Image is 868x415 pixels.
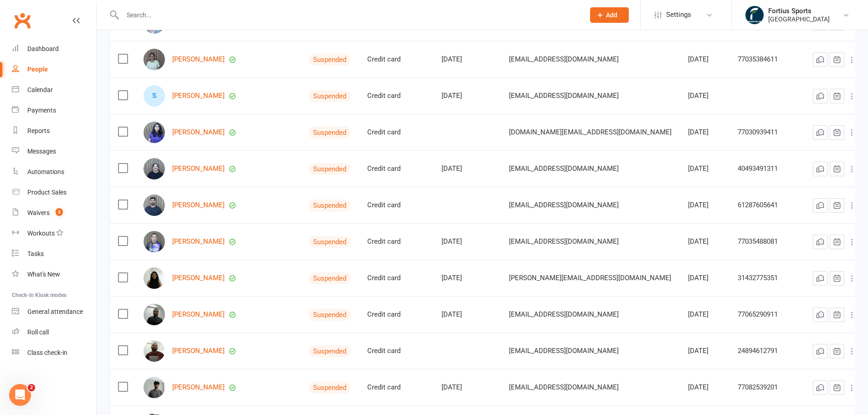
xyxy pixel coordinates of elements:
[367,238,425,246] div: Credit card
[442,238,493,246] div: [DATE]
[12,182,96,203] a: Product Sales
[12,302,96,322] a: General attendance kiosk mode
[56,208,63,216] span: 3
[509,123,672,141] span: [DOMAIN_NAME][EMAIL_ADDRESS][DOMAIN_NAME]
[308,200,351,211] div: Suspended
[308,272,351,284] div: Suspended
[738,347,796,355] div: 24894612791
[12,59,96,80] a: People
[172,238,225,246] a: [PERSON_NAME]
[172,201,225,209] a: [PERSON_NAME]
[27,328,49,336] div: Roll call
[442,92,493,100] div: [DATE]
[27,148,56,155] div: Messages
[738,128,796,136] div: 77030939411
[12,223,96,244] a: Workouts
[509,342,619,359] span: [EMAIL_ADDRESS][DOMAIN_NAME]
[12,121,96,141] a: Reports
[27,308,83,315] div: General attendance
[144,85,165,107] div: Saanvi
[768,15,830,23] div: [GEOGRAPHIC_DATA]
[442,56,493,63] div: [DATE]
[12,100,96,121] a: Payments
[144,122,165,143] img: Kamini
[367,201,425,209] div: Credit card
[12,322,96,343] a: Roll call
[27,209,50,216] div: Waivers
[509,233,619,250] span: [EMAIL_ADDRESS][DOMAIN_NAME]
[172,274,225,282] a: [PERSON_NAME]
[738,165,796,173] div: 40493491311
[688,56,721,63] div: [DATE]
[442,384,493,391] div: [DATE]
[12,141,96,162] a: Messages
[688,92,721,100] div: [DATE]
[172,128,225,136] a: [PERSON_NAME]
[590,7,629,23] button: Add
[27,349,67,356] div: Class check-in
[509,160,619,177] span: [EMAIL_ADDRESS][DOMAIN_NAME]
[367,311,425,318] div: Credit card
[12,162,96,182] a: Automations
[12,244,96,264] a: Tasks
[442,274,493,282] div: [DATE]
[509,269,671,287] span: [PERSON_NAME][EMAIL_ADDRESS][DOMAIN_NAME]
[28,384,35,391] span: 2
[688,238,721,246] div: [DATE]
[509,51,619,68] span: [EMAIL_ADDRESS][DOMAIN_NAME]
[172,384,225,391] a: [PERSON_NAME]
[27,189,67,196] div: Product Sales
[308,345,351,357] div: Suspended
[308,382,351,394] div: Suspended
[12,343,96,363] a: Class kiosk mode
[308,309,351,321] div: Suspended
[367,347,425,355] div: Credit card
[745,6,764,24] img: thumb_image1743802567.png
[9,384,31,406] iframe: Intercom live chat
[27,250,44,257] div: Tasks
[688,201,721,209] div: [DATE]
[12,264,96,285] a: What's New
[144,195,165,216] img: Jashyant
[442,165,493,173] div: [DATE]
[738,311,796,318] div: 77065290911
[12,39,96,59] a: Dashboard
[172,347,225,355] a: [PERSON_NAME]
[442,311,493,318] div: [DATE]
[738,238,796,246] div: 77035488081
[688,384,721,391] div: [DATE]
[367,165,425,173] div: Credit card
[308,163,351,175] div: Suspended
[144,158,165,179] img: Farzana
[144,304,165,325] img: Raviteja
[688,165,721,173] div: [DATE]
[27,271,60,278] div: What's New
[27,45,59,52] div: Dashboard
[688,347,721,355] div: [DATE]
[738,56,796,63] div: 77035384611
[172,311,225,318] a: [PERSON_NAME]
[172,165,225,173] a: [PERSON_NAME]
[666,5,691,25] span: Settings
[688,311,721,318] div: [DATE]
[11,9,34,32] a: Clubworx
[768,7,830,15] div: Fortius Sports
[172,92,225,100] a: [PERSON_NAME]
[509,379,619,396] span: [EMAIL_ADDRESS][DOMAIN_NAME]
[27,86,53,93] div: Calendar
[27,127,50,134] div: Reports
[308,90,351,102] div: Suspended
[144,49,165,70] img: Lakshmi
[144,340,165,362] img: Abdul
[367,92,425,100] div: Credit card
[509,196,619,214] span: [EMAIL_ADDRESS][DOMAIN_NAME]
[144,377,165,398] img: Anish
[27,168,64,175] div: Automations
[308,236,351,248] div: Suspended
[12,203,96,223] a: Waivers 3
[367,384,425,391] div: Credit card
[738,384,796,391] div: 77082539201
[308,54,351,66] div: Suspended
[367,128,425,136] div: Credit card
[172,56,225,63] a: [PERSON_NAME]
